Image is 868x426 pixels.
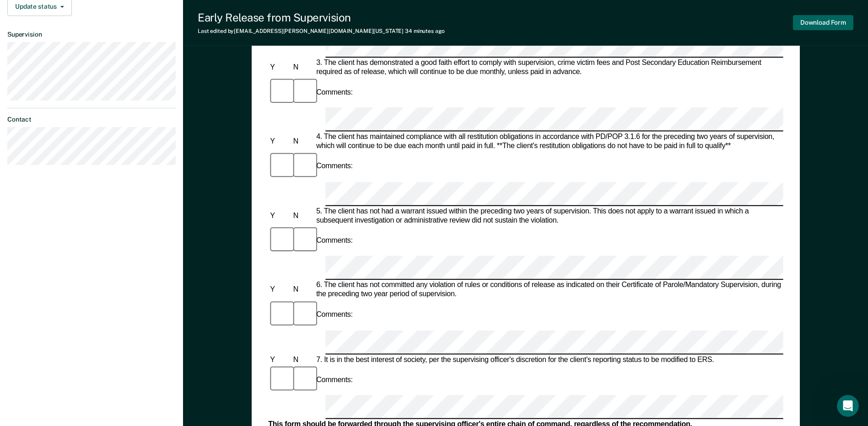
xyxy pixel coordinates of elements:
[314,88,355,97] div: Comments:
[291,355,314,364] div: N
[291,286,314,295] div: N
[268,63,291,72] div: Y
[198,11,444,24] div: Early Release from Supervision
[268,286,291,295] div: Y
[7,31,176,38] dt: Supervision
[314,310,355,319] div: Comments:
[314,207,783,225] div: 5. The client has not had a warrant issued within the preceding two years of supervision. This do...
[793,15,853,30] button: Download Form
[314,355,783,364] div: 7. It is in the best interest of society, per the supervising officer's discretion for the client...
[291,138,314,147] div: N
[291,212,314,221] div: N
[198,28,444,34] div: Last edited by [EMAIL_ADDRESS][PERSON_NAME][DOMAIN_NAME][US_STATE]
[405,28,444,34] span: 34 minutes ago
[314,281,783,299] div: 6. The client has not committed any violation of rules or conditions of release as indicated on t...
[837,395,859,417] iframe: Intercom live chat
[268,138,291,147] div: Y
[291,63,314,72] div: N
[314,162,355,171] div: Comments:
[314,59,783,77] div: 3. The client has demonstrated a good faith effort to comply with supervision, crime victim fees ...
[268,355,291,364] div: Y
[314,236,355,245] div: Comments:
[314,133,783,151] div: 4. The client has maintained compliance with all restitution obligations in accordance with PD/PO...
[314,375,355,384] div: Comments:
[7,116,176,123] dt: Contact
[268,212,291,221] div: Y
